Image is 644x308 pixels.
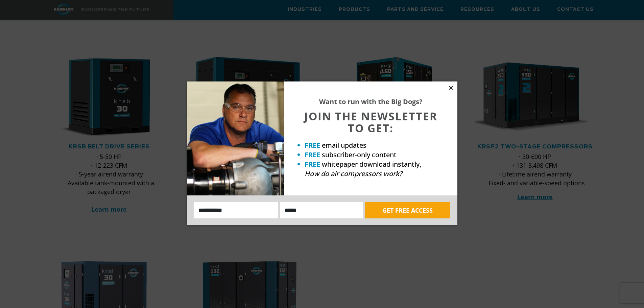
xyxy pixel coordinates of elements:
span: email updates [322,141,366,150]
input: Email [280,202,363,218]
span: whitepaper download instantly, [322,160,421,169]
em: How do air compressors work? [305,169,402,178]
button: GET FREE ACCESS [365,202,450,218]
strong: FREE [305,160,320,169]
input: Name: [194,202,279,218]
span: subscriber-only content [322,150,397,159]
strong: FREE [305,141,320,150]
button: Close [448,85,454,91]
span: JOIN THE NEWSLETTER TO GET: [304,109,437,135]
strong: FREE [305,150,320,159]
strong: Want to run with the Big Dogs? [319,97,423,106]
